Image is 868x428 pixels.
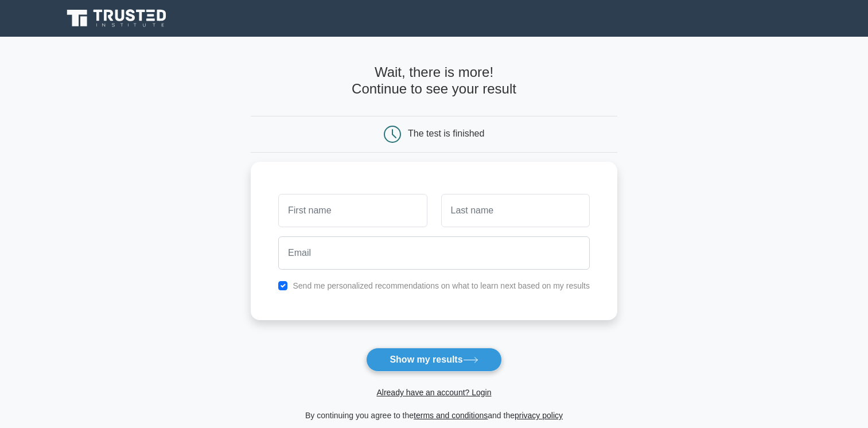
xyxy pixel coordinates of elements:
[278,194,427,227] input: First name
[408,129,484,138] div: The test is finished
[293,281,590,290] label: Send me personalized recommendations on what to learn next based on my results
[376,388,491,397] a: Already have an account? Login
[515,411,563,420] a: privacy policy
[414,411,488,420] a: terms and conditions
[441,194,590,227] input: Last name
[244,408,624,422] div: By continuing you agree to the and the
[366,348,501,372] button: Show my results
[251,64,617,98] h4: Wait, there is more! Continue to see your result
[278,236,590,270] input: Email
